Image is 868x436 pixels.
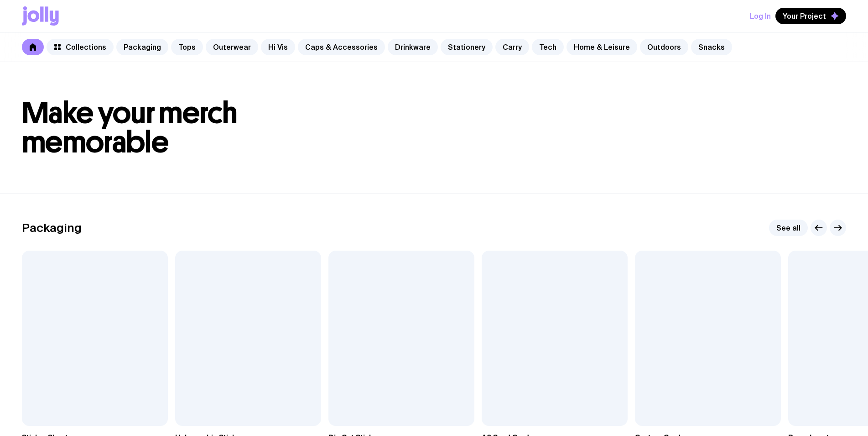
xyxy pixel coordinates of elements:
[171,39,203,55] a: Tops
[47,39,114,55] a: Collections
[567,39,637,55] a: Home & Leisure
[22,95,238,160] span: Make your merch memorable
[66,42,106,52] span: Collections
[775,8,846,24] button: Your Project
[206,39,258,55] a: Outerwear
[769,220,808,236] a: See all
[298,39,385,55] a: Caps & Accessories
[22,221,82,235] h2: Packaging
[441,39,493,55] a: Stationery
[388,39,438,55] a: Drinkware
[116,39,168,55] a: Packaging
[750,8,771,24] button: Log In
[691,39,732,55] a: Snacks
[783,11,826,21] span: Your Project
[495,39,529,55] a: Carry
[261,39,295,55] a: Hi Vis
[640,39,688,55] a: Outdoors
[532,39,564,55] a: Tech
